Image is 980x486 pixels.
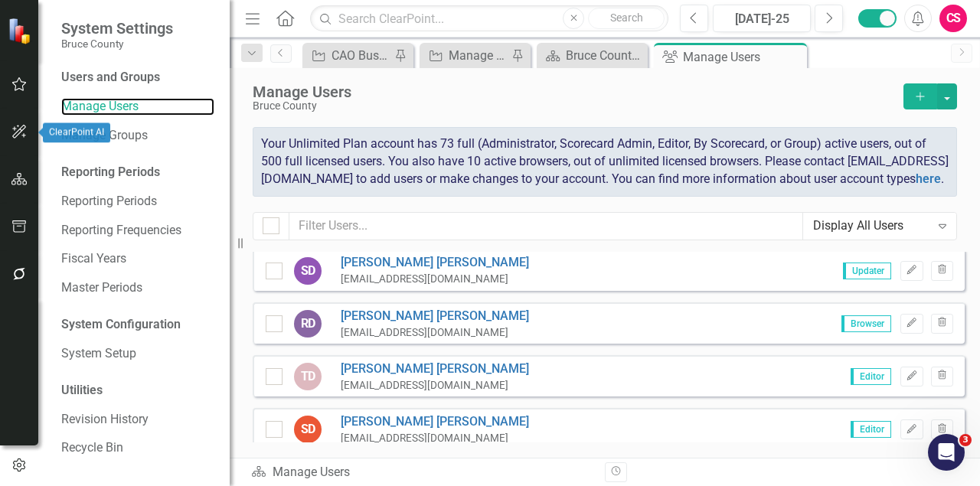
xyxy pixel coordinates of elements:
[341,308,529,325] a: [PERSON_NAME] [PERSON_NAME]
[341,360,529,378] a: [PERSON_NAME] [PERSON_NAME]
[851,368,891,385] span: Editor
[61,279,214,297] a: Master Periods
[341,378,529,393] div: [EMAIL_ADDRESS][DOMAIN_NAME]
[61,19,173,38] span: System Settings
[341,254,529,272] a: [PERSON_NAME] [PERSON_NAME]
[306,46,390,65] a: CAO Business Plan Initiatives
[61,98,214,116] a: Manage Users
[61,222,214,240] a: Reporting Frequencies
[294,310,322,338] div: RD
[341,272,529,286] div: [EMAIL_ADDRESS][DOMAIN_NAME]
[423,46,508,65] a: Manage Elements
[841,315,891,332] span: Browser
[61,127,214,145] a: Manage Groups
[928,434,965,471] iframe: Intercom live chat
[341,431,529,445] div: [EMAIL_ADDRESS][DOMAIN_NAME]
[294,363,322,390] div: TD
[61,193,214,210] a: Reporting Periods
[253,100,896,112] div: Bruce County
[61,164,214,181] div: Reporting Periods
[310,5,668,32] input: Search ClearPoint...
[61,345,214,363] a: System Setup
[916,171,941,186] a: here
[61,439,214,457] a: Recycle Bin
[843,263,891,279] span: Updater
[566,46,644,65] div: Bruce County BSC Welcome Page
[251,464,593,481] div: Manage Users
[851,421,891,438] span: Editor
[8,17,34,44] img: ClearPoint Strategy
[43,123,110,143] div: ClearPoint AI
[718,10,805,28] div: [DATE]-25
[261,136,949,186] span: Your Unlimited Plan account has 73 full (Administrator, Scorecard Admin, Editor, By Scorecard, or...
[341,325,529,340] div: [EMAIL_ADDRESS][DOMAIN_NAME]
[959,434,972,446] span: 3
[341,413,529,431] a: [PERSON_NAME] [PERSON_NAME]
[61,316,214,334] div: System Configuration
[61,382,214,400] div: Utilities
[939,5,967,32] button: CS
[449,46,508,65] div: Manage Elements
[588,8,665,29] button: Search
[713,5,811,32] button: [DATE]-25
[61,69,214,86] div: Users and Groups
[541,46,644,65] a: Bruce County BSC Welcome Page
[610,11,643,24] span: Search
[294,416,322,443] div: SD
[289,212,803,240] input: Filter Users...
[332,46,390,65] div: CAO Business Plan Initiatives
[813,217,930,235] div: Display All Users
[61,411,214,429] a: Revision History
[61,38,173,50] small: Bruce County
[61,250,214,268] a: Fiscal Years
[294,257,322,285] div: SD
[683,47,803,67] div: Manage Users
[253,83,896,100] div: Manage Users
